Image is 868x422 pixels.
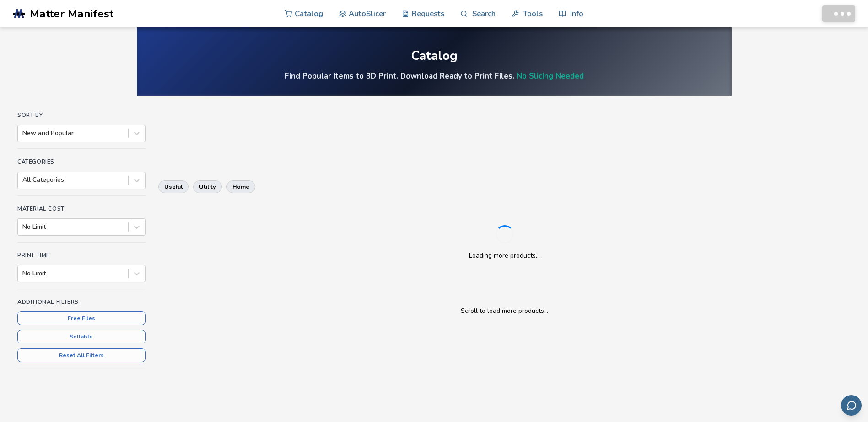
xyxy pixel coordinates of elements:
[411,49,458,63] div: Catalog
[193,180,222,193] button: utility
[17,112,146,118] h4: Sort By
[22,223,24,231] input: No Limit
[17,348,146,362] button: Reset All Filters
[17,330,146,343] button: Sellable
[17,158,146,165] h4: Categories
[158,180,189,193] button: useful
[22,270,24,277] input: No Limit
[17,311,146,325] button: Free Files
[17,299,146,305] h4: Additional Filters
[17,206,146,212] h4: Material Cost
[17,252,146,258] h4: Print Time
[30,7,113,20] span: Matter Manifest
[167,306,841,316] p: Scroll to load more products...
[226,180,255,193] button: home
[517,71,584,81] a: No Slicing Needed
[22,176,24,184] input: All Categories
[22,130,24,137] input: New and Popular
[841,395,862,416] button: Send feedback via email
[469,251,540,260] p: Loading more products...
[285,71,584,81] h4: Find Popular Items to 3D Print. Download Ready to Print Files.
